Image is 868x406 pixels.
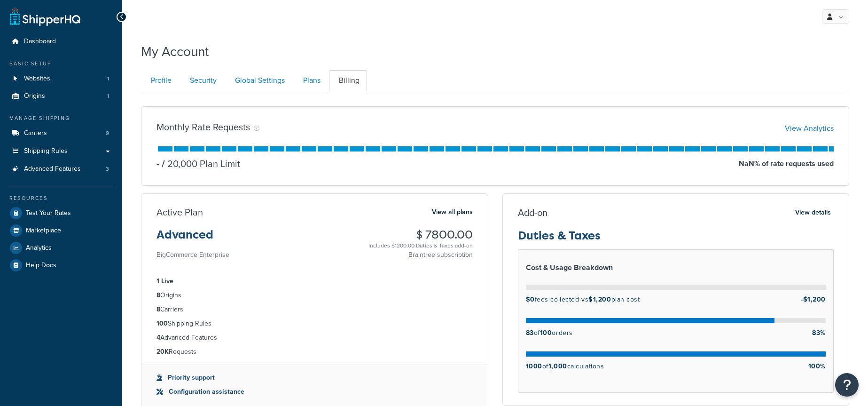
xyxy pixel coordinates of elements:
[526,262,826,273] h4: Cost & Usage Breakdown
[801,295,826,304] strong: -$1,200
[588,295,611,304] strong: $1,200
[156,250,229,260] small: BigCommerce Enterprise
[141,70,179,91] a: Profile
[26,244,52,252] span: Analytics
[792,206,834,219] button: View details
[7,143,115,160] a: Shipping Rules
[548,361,567,371] strong: 1,000
[329,70,367,91] a: Billing
[225,70,292,91] a: Global Settings
[156,229,229,248] h3: Advanced
[156,304,160,314] strong: 8
[812,328,826,338] strong: 83%
[156,347,169,357] strong: 20K
[26,209,71,217] span: Test Your Rates
[7,60,115,68] div: Basic Setup
[7,88,115,105] a: Origins 1
[107,75,109,83] span: 1
[368,250,473,260] p: Braintree subscription
[156,157,159,170] p: -
[526,327,573,344] p: of orders
[156,333,473,343] li: Advanced Features
[739,157,834,170] p: NaN % of rate requests used
[7,114,115,122] div: Manage Shipping
[518,207,547,218] h3: Add-on
[7,257,115,274] a: Help Docs
[24,38,56,46] span: Dashboard
[7,194,115,202] div: Resources
[24,92,45,100] span: Origins
[26,262,56,270] span: Help Docs
[156,318,473,329] li: Shipping Rules
[835,373,859,397] button: Open Resource Center
[156,276,173,286] strong: 1 Live
[7,160,115,178] a: Advanced Features 3
[526,294,640,306] p: fees collected vs plan cost
[156,373,473,383] li: Priority support
[526,360,604,373] p: of calculations
[156,207,203,217] h3: Active Plan
[7,88,115,105] li: Origins
[156,333,160,342] strong: 4
[162,157,165,171] span: /
[7,33,115,50] a: Dashboard
[7,70,115,88] li: Websites
[7,125,115,142] li: Carriers
[24,129,47,137] span: Carriers
[526,361,542,371] strong: 1000
[156,122,250,132] h3: Monthly Rate Requests
[106,129,109,137] span: 9
[368,241,473,250] div: Includes $1200.00 Duties & Taxes add-on
[24,165,81,173] span: Advanced Features
[10,7,80,26] a: ShipperHQ Home
[24,75,50,83] span: Websites
[159,157,240,170] p: 20,000 Plan Limit
[293,70,328,91] a: Plans
[24,147,68,155] span: Shipping Rules
[180,70,224,91] a: Security
[7,125,115,142] a: Carriers 9
[156,304,473,315] li: Carriers
[540,328,552,338] strong: 100
[156,290,473,301] li: Origins
[156,387,473,397] li: Configuration assistance
[107,92,109,100] span: 1
[526,328,534,338] strong: 83
[106,165,109,173] span: 3
[518,230,834,249] h3: Duties & Taxes
[156,290,160,300] strong: 8
[785,123,834,134] a: View Analytics
[432,206,473,218] a: View all plans
[7,205,115,222] a: Test Your Rates
[26,227,61,235] span: Marketplace
[7,70,115,88] a: Websites 1
[141,42,209,61] h1: My Account
[7,160,115,178] li: Advanced Features
[156,318,168,328] strong: 100
[7,239,115,256] a: Analytics
[7,222,115,239] a: Marketplace
[368,229,473,241] h3: $ 7800.00
[156,347,473,357] li: Requests
[526,295,535,304] strong: $0
[808,361,826,371] strong: 100%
